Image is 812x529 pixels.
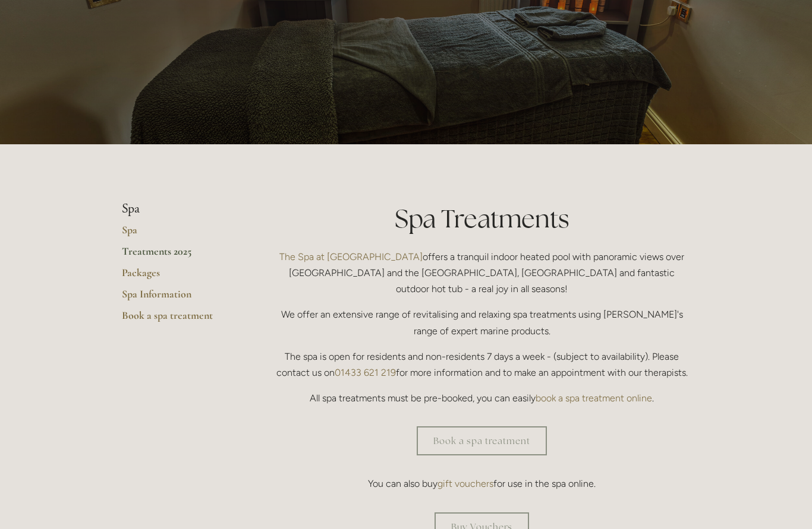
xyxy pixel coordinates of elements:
[273,249,690,297] p: offers a tranquil indoor heated pool with panoramic views over [GEOGRAPHIC_DATA] and the [GEOGRAP...
[273,201,690,236] h1: Spa Treatments
[122,266,235,287] a: Packages
[273,349,690,381] p: The spa is open for residents and non-residents 7 days a week - (subject to availability). Please...
[122,287,235,309] a: Spa Information
[122,223,235,245] a: Spa
[335,367,396,378] a: 01433 621 219
[273,390,690,406] p: All spa treatments must be pre-booked, you can easily .
[279,251,423,262] a: The Spa at [GEOGRAPHIC_DATA]
[122,201,235,217] li: Spa
[122,245,235,266] a: Treatments 2025
[438,478,493,489] a: gift vouchers
[417,426,547,455] a: Book a spa treatment
[536,392,652,404] a: book a spa treatment online
[273,476,690,492] p: You can also buy for use in the spa online.
[122,309,235,330] a: Book a spa treatment
[273,306,690,338] p: We offer an extensive range of revitalising and relaxing spa treatments using [PERSON_NAME]'s ran...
